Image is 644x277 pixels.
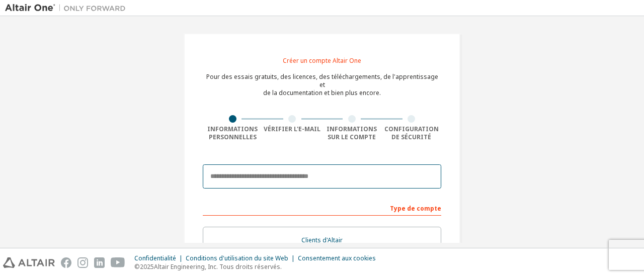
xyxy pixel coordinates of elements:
[140,262,154,271] font: 2025
[111,257,125,268] img: youtube.svg
[384,125,439,141] font: Configuration de sécurité
[5,3,131,13] img: Altaïr Un
[206,72,438,89] font: Pour des essais gratuits, des licences, des téléchargements, de l'apprentissage et
[186,254,288,262] font: Conditions d'utilisation du site Web
[390,204,441,213] font: Type de compte
[61,257,71,268] img: facebook.svg
[77,257,88,268] img: instagram.svg
[3,257,55,268] img: altair_logo.svg
[154,262,282,271] font: Altair Engineering, Inc. Tous droits réservés.
[134,254,176,262] font: Confidentialité
[298,254,376,262] font: Consentement aux cookies
[134,262,140,271] font: ©
[264,125,320,133] font: Vérifier l'e-mail
[327,125,377,141] font: Informations sur le compte
[283,56,361,65] font: Créer un compte Altair One
[263,88,381,97] font: de la documentation et bien plus encore.
[94,257,105,268] img: linkedin.svg
[207,125,258,141] font: Informations personnelles
[301,236,343,244] font: Clients d'Altair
